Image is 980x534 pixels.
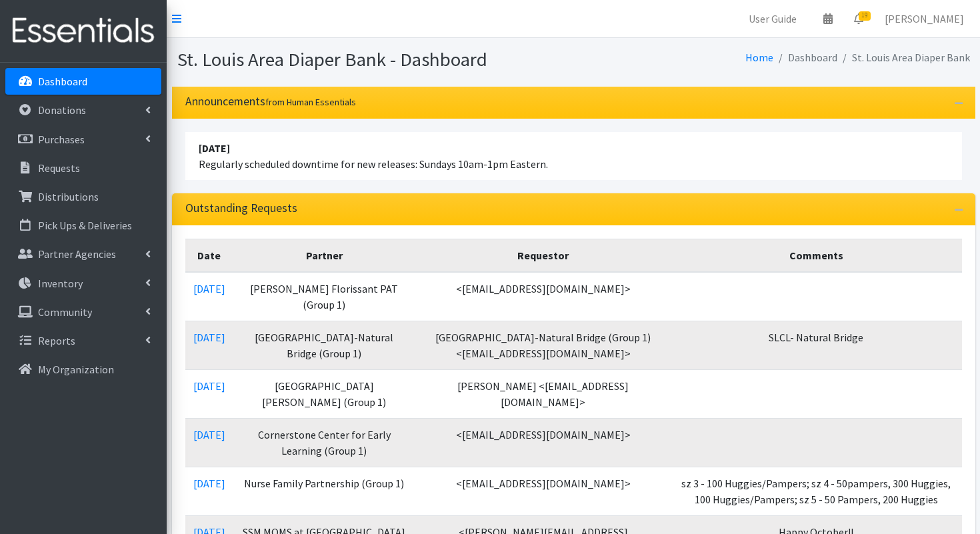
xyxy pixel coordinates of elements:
[5,97,161,123] a: Donations
[5,356,161,383] a: My Organization
[185,239,233,272] th: Date
[38,190,99,203] p: Distributions
[185,201,297,215] h3: Outstanding Requests
[5,327,161,354] a: Reports
[745,51,773,64] a: Home
[415,272,671,321] td: <[EMAIL_ADDRESS][DOMAIN_NAME]>
[38,75,87,88] p: Dashboard
[38,219,132,232] p: Pick Ups & Deliveries
[859,11,871,21] span: 19
[415,467,671,515] td: <[EMAIL_ADDRESS][DOMAIN_NAME]>
[415,239,671,272] th: Requestor
[5,183,161,210] a: Distributions
[233,321,416,369] td: [GEOGRAPHIC_DATA]-Natural Bridge (Group 1)
[671,321,962,369] td: SLCL- Natural Bridge
[193,428,225,441] a: [DATE]
[5,68,161,95] a: Dashboard
[671,467,962,515] td: sz 3 - 100 Huggies/Pampers; sz 4 - 50pampers, 300 Huggies, 100 Huggies/Pampers; sz 5 - 50 Pampers...
[233,467,416,515] td: Nurse Family Partnership (Group 1)
[233,272,416,321] td: [PERSON_NAME] Florissant PAT (Group 1)
[5,241,161,267] a: Partner Agencies
[38,161,80,175] p: Requests
[193,477,225,490] a: [DATE]
[5,299,161,325] a: Community
[38,103,86,117] p: Donations
[233,418,416,467] td: Cornerstone Center for Early Learning (Group 1)
[38,247,116,261] p: Partner Agencies
[415,369,671,418] td: [PERSON_NAME] <[EMAIL_ADDRESS][DOMAIN_NAME]>
[193,331,225,344] a: [DATE]
[5,270,161,297] a: Inventory
[38,277,83,290] p: Inventory
[874,5,975,32] a: [PERSON_NAME]
[233,369,416,418] td: [GEOGRAPHIC_DATA][PERSON_NAME] (Group 1)
[38,363,114,376] p: My Organization
[843,5,874,32] a: 19
[415,418,671,467] td: <[EMAIL_ADDRESS][DOMAIN_NAME]>
[5,155,161,181] a: Requests
[415,321,671,369] td: [GEOGRAPHIC_DATA]-Natural Bridge (Group 1) <[EMAIL_ADDRESS][DOMAIN_NAME]>
[185,132,962,180] li: Regularly scheduled downtime for new releases: Sundays 10am-1pm Eastern.
[671,239,962,272] th: Comments
[38,334,75,347] p: Reports
[5,126,161,153] a: Purchases
[5,9,161,53] img: HumanEssentials
[193,379,225,393] a: [DATE]
[185,95,356,109] h3: Announcements
[199,141,230,155] strong: [DATE]
[193,282,225,295] a: [DATE]
[738,5,807,32] a: User Guide
[38,305,92,319] p: Community
[38,133,85,146] p: Purchases
[265,96,356,108] small: from Human Essentials
[177,48,569,71] h1: St. Louis Area Diaper Bank - Dashboard
[773,48,837,67] li: Dashboard
[837,48,970,67] li: St. Louis Area Diaper Bank
[233,239,416,272] th: Partner
[5,212,161,239] a: Pick Ups & Deliveries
